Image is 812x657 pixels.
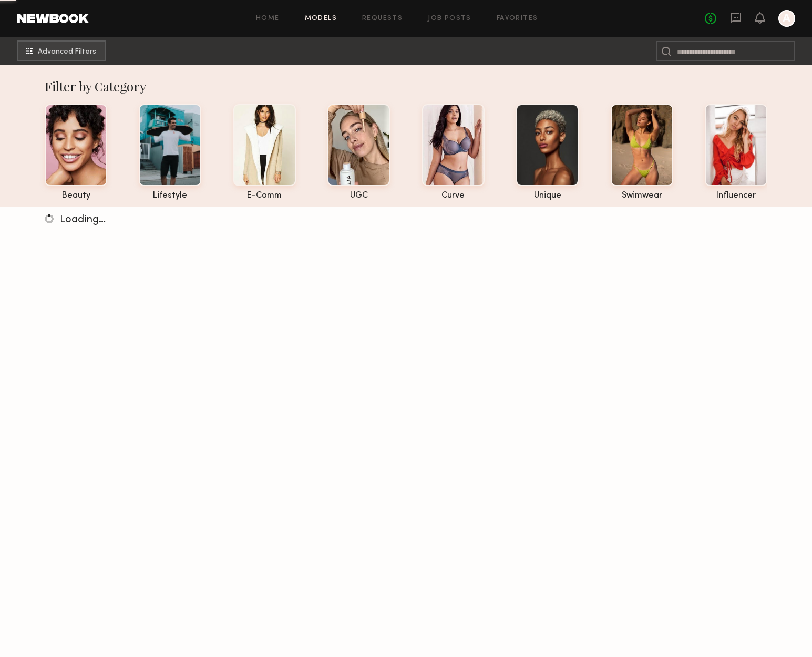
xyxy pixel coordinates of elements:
[139,191,201,200] div: lifestyle
[233,191,296,200] div: e-comm
[778,10,795,27] a: A
[305,15,337,22] a: Models
[422,191,485,200] div: curve
[611,191,673,200] div: swimwear
[516,191,579,200] div: unique
[362,15,403,22] a: Requests
[256,15,280,22] a: Home
[327,191,390,200] div: UGC
[60,215,106,225] span: Loading…
[45,191,107,200] div: beauty
[705,191,767,200] div: influencer
[497,15,538,22] a: Favorites
[38,48,96,56] span: Advanced Filters
[428,15,471,22] a: Job Posts
[17,40,106,61] button: Advanced Filters
[45,78,767,95] div: Filter by Category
